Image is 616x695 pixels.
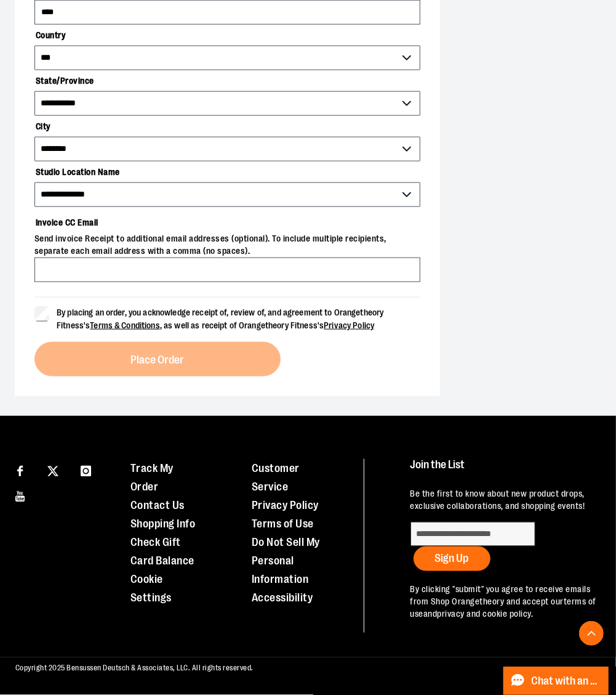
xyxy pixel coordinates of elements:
a: Cookie Settings [130,573,172,604]
span: By placing an order, you acknowledge receipt of, review of, and agreement to Orangetheory Fitness... [57,307,383,330]
a: terms of use [410,596,597,619]
a: Terms & Conditions [90,320,160,330]
h4: Join the List [410,459,598,482]
button: Back To Top [579,621,604,646]
button: Sign Up [414,547,490,571]
a: Visit our Youtube page [9,484,31,506]
p: Be the first to know about new product drops, exclusive collaborations, and shopping events! [410,488,598,513]
a: Customer Service [252,462,300,493]
img: Twitter [47,466,58,477]
span: Send invoice Receipt to additional email addresses (optional). To include multiple recipients, se... [34,233,420,258]
a: Track My Order [130,462,174,493]
label: State/Province [34,70,420,91]
p: By clicking "submit" you agree to receive emails from Shop Orangetheory and accept our and [410,583,598,620]
span: Chat with an Expert [532,675,601,687]
a: Do Not Sell My Personal Information [252,536,320,585]
label: Country [34,25,420,46]
label: City [34,116,420,137]
a: Visit our Instagram page [75,459,97,481]
a: Terms of Use [252,518,314,530]
a: Visit our X page [42,459,64,481]
a: privacy and cookie policy. [438,609,534,619]
label: Studio Location Name [34,161,420,182]
a: Privacy Policy [252,499,319,511]
a: Privacy Policy [324,320,374,330]
label: Invoice CC Email [34,212,420,233]
a: Shopping Info [130,518,196,530]
button: Chat with an Expert [503,667,609,695]
a: Contact Us [130,499,185,511]
a: Accessibility [252,591,313,604]
a: Check Gift Card Balance [130,536,194,567]
span: Sign Up [435,552,469,564]
span: Copyright 2025 Bensussen Deutsch & Associates, LLC. All rights reserved. [15,664,254,673]
input: By placing an order, you acknowledge receipt of, review of, and agreement to Orangetheory Fitness... [34,306,49,321]
a: Visit our Facebook page [9,459,31,481]
input: enter email [410,522,536,547]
